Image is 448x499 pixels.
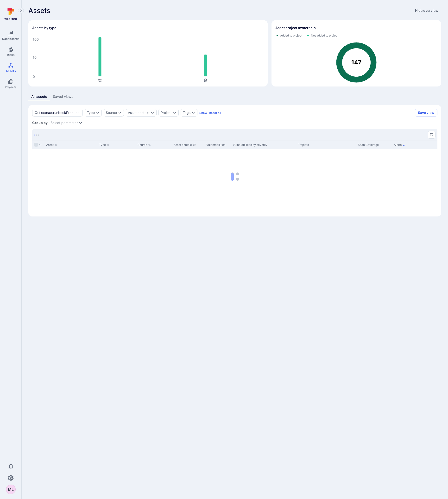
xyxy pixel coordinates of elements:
[99,143,109,147] button: Sort by Type
[415,109,437,117] button: Save view
[6,485,16,494] div: Martin Löwenberg
[46,143,57,147] button: Sort by Asset
[19,9,23,13] i: Expand navigation menu
[193,143,196,146] div: Automatically discovered context associated with the asset
[280,34,302,37] span: Added to project
[183,111,190,115] button: Tags
[96,111,100,115] button: Expand dropdown
[33,37,39,41] text: 100
[33,74,35,79] text: 0
[7,53,15,57] span: Risks
[151,111,154,115] button: Expand dropdown
[79,121,82,125] button: Expand dropdown
[394,143,405,147] button: Sort by Alerts
[403,142,405,148] p: Sorted by: Alphabetically (Z-A)
[53,94,73,99] div: Saved views
[32,25,56,30] h2: Assets by type
[6,69,16,73] span: Assets
[412,7,441,14] button: Hide overview
[206,143,229,147] div: Vulnerabilities
[351,59,361,66] text: 147
[25,16,441,86] div: Assets overview
[18,8,24,13] button: Expand navigation menu
[33,55,37,59] text: 10
[275,25,316,30] h2: Asset project ownership
[31,94,47,99] div: All assets
[209,111,221,115] button: Reset all
[128,111,150,115] button: Asset context
[298,143,354,147] div: Projects
[106,111,117,115] button: Source
[5,85,17,89] span: Projects
[311,34,338,37] span: Not added to project
[174,143,202,147] div: Asset context
[50,121,82,125] div: grouping parameters
[161,111,172,115] button: Project
[2,37,19,41] span: Dashboards
[199,111,207,115] button: Show
[233,143,294,147] div: Vulnerabilities by severity
[191,111,195,115] button: Expand dropdown
[50,121,78,125] button: Select parameter
[118,111,122,115] button: Expand dropdown
[358,143,390,147] div: Scan Coverage
[428,131,435,139] button: Manage columns
[6,485,16,494] button: ML
[138,143,151,147] button: Sort by Source
[28,7,50,14] span: Assets
[34,135,39,136] img: Loading...
[173,111,177,115] button: Expand dropdown
[28,92,441,101] div: assets tabs
[87,111,95,115] button: Type
[39,110,81,115] input: Search asset
[32,120,49,125] span: Group by:
[34,143,38,147] span: Select all rows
